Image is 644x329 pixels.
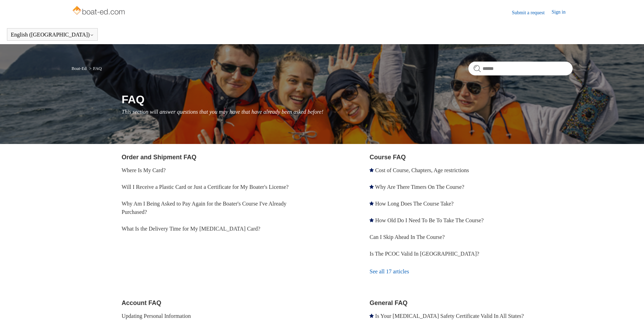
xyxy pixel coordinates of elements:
svg: Promoted article [369,218,374,222]
a: Is Your [MEDICAL_DATA] Safety Certificate Valid In All States? [375,313,524,319]
svg: Promoted article [369,168,374,172]
a: Why Am I Being Asked to Pay Again for the Boater's Course I've Already Purchased? [122,201,287,215]
a: Updating Personal Information [122,313,191,319]
img: Boat-Ed Help Center home page [72,4,127,18]
a: Boat-Ed [72,66,87,71]
button: English ([GEOGRAPHIC_DATA]) [11,32,94,38]
input: Search [468,62,573,75]
a: Course FAQ [369,154,406,161]
a: Why Are There Timers On The Course? [375,184,464,190]
li: FAQ [88,66,102,71]
p: This section will answer questions that you may have that have already been asked before! [122,108,573,116]
a: General FAQ [369,299,407,306]
a: Can I Skip Ahead In The Course? [369,234,445,240]
a: What Is the Delivery Time for My [MEDICAL_DATA] Card? [122,226,261,232]
a: Submit a request [512,9,551,16]
a: Will I Receive a Plastic Card or Just a Certificate for My Boater's License? [122,184,289,190]
svg: Promoted article [369,314,374,318]
svg: Promoted article [369,185,374,189]
h1: FAQ [122,91,573,108]
a: Account FAQ [122,299,161,306]
a: How Old Do I Need To Be To Take The Course? [375,217,484,223]
a: Where Is My Card? [122,167,166,173]
a: How Long Does The Course Take? [375,201,453,207]
a: Cost of Course, Chapters, Age restrictions [375,167,469,173]
a: Order and Shipment FAQ [122,154,197,161]
a: See all 17 articles [369,262,572,281]
a: Is The PCOC Valid In [GEOGRAPHIC_DATA]? [369,251,479,257]
li: Boat-Ed [72,66,88,71]
a: Sign in [551,8,572,17]
svg: Promoted article [369,201,374,206]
